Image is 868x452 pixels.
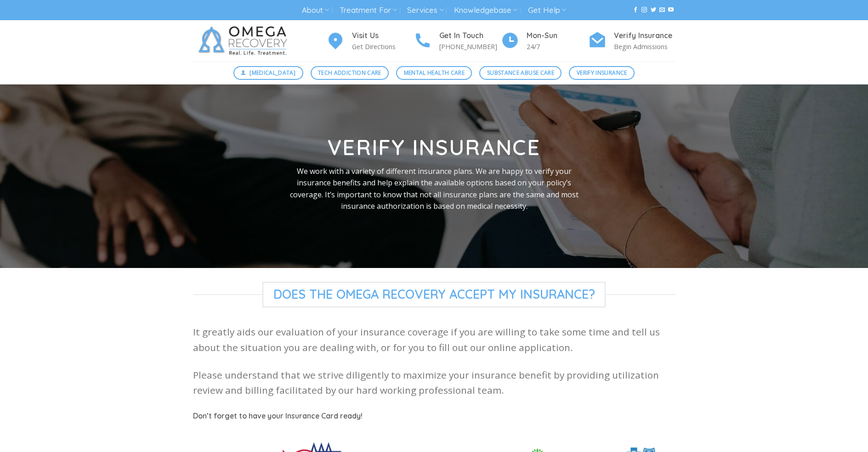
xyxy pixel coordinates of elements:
p: Get Directions [352,41,414,52]
span: Does The Omega Recovery Accept My Insurance? [262,282,606,307]
p: Please understand that we strive diligently to maximize your insurance benefit by providing utili... [193,368,675,398]
a: Get Help [528,2,566,19]
p: [PHONE_NUMBER] [439,41,501,52]
span: [MEDICAL_DATA] [250,68,295,77]
a: Follow on Facebook [633,7,638,13]
h4: Visit Us [352,30,414,42]
a: About [302,2,329,19]
strong: Verify Insurance [328,134,540,161]
a: Verify Insurance [569,66,635,80]
p: Begin Admissions [614,41,675,52]
span: Tech Addiction Care [318,68,381,77]
a: Services [407,2,443,19]
a: Verify Insurance Begin Admissions [588,30,675,52]
p: We work with a variety of different insurance plans. We are happy to verify your insurance benefi... [285,166,583,212]
a: Knowledgebase [454,2,517,19]
a: Mental Health Care [396,66,472,80]
a: Visit Us Get Directions [326,30,414,52]
h4: Mon-Sun [527,30,588,42]
h4: Get In Touch [439,30,501,42]
p: It greatly aids our evaluation of your insurance coverage if you are willing to take some time an... [193,324,675,355]
img: Omega Recovery [193,20,296,61]
span: Substance Abuse Care [487,68,554,77]
a: Tech Addiction Care [311,66,389,80]
a: Substance Abuse Care [479,66,562,80]
a: [MEDICAL_DATA] [233,66,303,80]
h4: Verify Insurance [614,30,675,42]
a: Follow on YouTube [668,7,674,13]
a: Treatment For [340,2,397,19]
a: Send us an email [659,7,665,13]
span: Verify Insurance [577,68,627,77]
span: Mental Health Care [404,68,465,77]
a: Follow on Instagram [641,7,647,13]
a: Get In Touch [PHONE_NUMBER] [414,30,501,52]
a: Follow on Twitter [651,7,656,13]
p: 24/7 [527,41,588,52]
h5: Don’t forget to have your Insurance Card ready! [193,410,675,422]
